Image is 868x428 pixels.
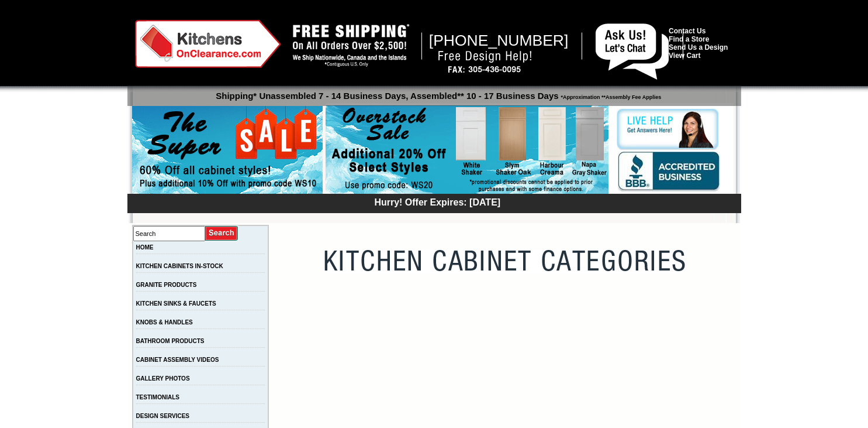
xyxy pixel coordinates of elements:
[136,263,223,269] a: KITCHEN CABINETS IN-STOCK
[135,20,281,68] img: Kitchens on Clearance Logo
[205,225,238,241] input: Submit
[136,282,197,288] a: GRANITE PRODUCTS
[136,338,205,344] a: BATHROOM PRODUCTS
[136,394,179,400] a: TESTIMONIALS
[136,244,154,251] a: HOME
[136,357,219,363] a: CABINET ASSEMBLY VIDEOS
[669,52,700,60] a: View Cart
[133,196,741,208] div: Hurry! Offer Expires: [DATE]
[669,43,728,52] a: Send Us a Design
[669,27,706,35] a: Contact Us
[136,413,190,419] a: DESIGN SERVICES
[136,375,190,382] a: GALLERY PHOTOS
[669,35,709,43] a: Find a Store
[559,91,662,100] span: *Approximation **Assembly Fee Applies
[136,319,193,326] a: KNOBS & HANDLES
[133,85,741,101] p: Shipping* Unassembled 7 - 14 Business Days, Assembled** 10 - 17 Business Days
[429,32,569,49] span: [PHONE_NUMBER]
[136,300,216,307] a: KITCHEN SINKS & FAUCETS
